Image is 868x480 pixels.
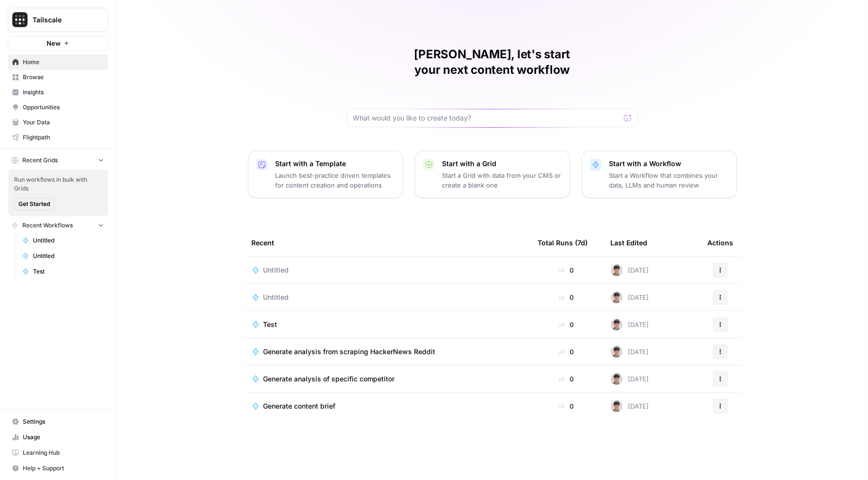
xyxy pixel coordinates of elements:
[252,320,523,329] a: Test
[611,264,622,276] img: sovl0rzsh7q512c7soeuts8ux54u
[8,414,108,429] a: Settings
[8,461,108,476] button: Help + Support
[263,265,289,275] span: Untitled
[538,347,595,357] div: 0
[8,8,108,32] button: Workspace: Tailscale
[609,171,729,190] p: Start a Workflow that combines your data, LLMs and human review
[263,347,436,357] span: Generate analysis from scraping HackerNews Reddit
[263,292,289,302] span: Untitled
[8,153,108,168] button: Recent Grids
[33,236,104,245] span: Untitled
[8,445,108,461] a: Learning Hub
[23,103,104,112] span: Opportunities
[353,113,620,123] input: What would you like to create today?
[442,171,562,190] p: Start a Grid with data from your CMS or create a blank one
[538,320,595,329] div: 0
[18,233,108,248] a: Untitled
[8,69,108,85] a: Browse
[14,175,102,193] span: Run workflows in bulk with Grids
[538,229,588,256] div: Total Runs (7d)
[611,291,649,303] div: [DATE]
[611,400,649,412] div: [DATE]
[252,374,523,384] a: Generate analysis of specific competitor
[538,292,595,302] div: 0
[18,264,108,279] a: Test
[611,346,622,358] img: sovl0rzsh7q512c7soeuts8ux54u
[538,374,595,384] div: 0
[538,265,595,275] div: 0
[263,374,395,384] span: Generate analysis of specific competitor
[252,265,523,275] a: Untitled
[23,88,104,97] span: Insights
[263,320,278,329] span: Test
[276,159,395,169] p: Start with a Template
[23,118,104,127] span: Your Data
[8,100,108,115] a: Opportunities
[611,373,622,385] img: sovl0rzsh7q512c7soeuts8ux54u
[8,115,108,130] a: Your Data
[263,401,336,411] span: Generate content brief
[611,264,649,276] div: [DATE]
[538,401,595,411] div: 0
[8,130,108,145] a: Flightpath
[8,54,108,70] a: Home
[609,159,729,169] p: Start with a Workflow
[252,292,523,302] a: Untitled
[8,36,108,51] button: New
[23,448,104,457] span: Learning Hub
[47,38,61,48] span: New
[611,319,649,330] div: [DATE]
[22,221,73,230] span: Recent Workflows
[22,156,58,165] span: Recent Grids
[11,11,29,29] img: Tailscale Logo
[252,229,523,256] div: Recent
[33,267,104,276] span: Test
[252,347,523,357] a: Generate analysis from scraping HackerNews Reddit
[611,373,649,385] div: [DATE]
[33,15,91,25] span: Tailscale
[582,151,737,198] button: Start with a WorkflowStart a Workflow that combines your data, LLMs and human review
[23,433,104,442] span: Usage
[8,218,108,233] button: Recent Workflows
[611,346,649,358] div: [DATE]
[8,429,108,445] a: Usage
[18,200,50,208] span: Get Started
[611,229,648,256] div: Last Edited
[611,319,622,330] img: sovl0rzsh7q512c7soeuts8ux54u
[248,151,403,198] button: Start with a TemplateLaunch best-practice driven templates for content creation and operations
[23,133,104,142] span: Flightpath
[611,400,622,412] img: sovl0rzsh7q512c7soeuts8ux54u
[415,151,570,198] button: Start with a GridStart a Grid with data from your CMS or create a blank one
[18,248,108,264] a: Untitled
[33,252,104,260] span: Untitled
[23,73,104,82] span: Browse
[23,464,104,473] span: Help + Support
[23,58,104,67] span: Home
[276,171,395,190] p: Launch best-practice driven templates for content creation and operations
[252,401,523,411] a: Generate content brief
[347,47,638,78] h1: [PERSON_NAME], let's start your next content workflow
[8,85,108,100] a: Insights
[708,229,734,256] div: Actions
[442,159,562,169] p: Start with a Grid
[14,198,54,210] button: Get Started
[23,417,104,426] span: Settings
[611,291,622,303] img: sovl0rzsh7q512c7soeuts8ux54u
